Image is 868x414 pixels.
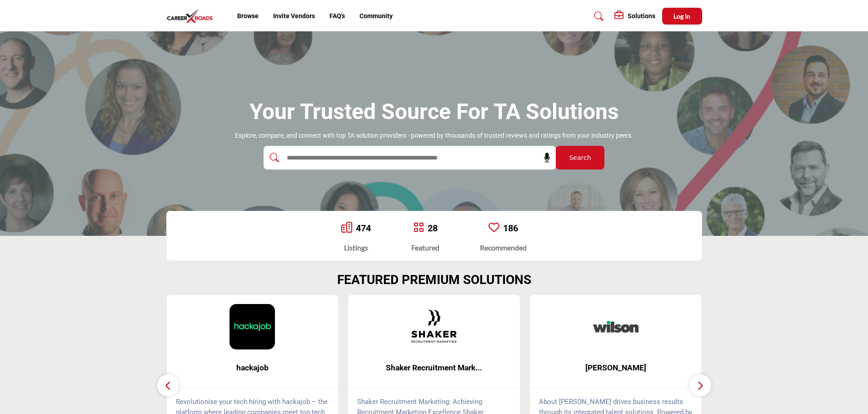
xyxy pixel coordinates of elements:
[593,304,639,349] img: Wilson
[249,98,619,126] h1: Your Trusted Source for TA Solutions
[180,356,325,380] b: hackajob
[235,131,633,140] p: Explore, compare, and connect with top TA solution providers - powered by thousands of trusted re...
[413,222,424,234] a: Go to Featured
[480,242,527,253] div: Recommended
[329,12,345,20] a: FAQ's
[428,223,438,234] a: 28
[359,12,393,20] a: Community
[166,9,218,24] img: Site Logo
[411,304,457,349] img: Shaker Recruitment Marketing
[229,304,275,349] img: hackajob
[356,223,371,234] a: 474
[544,362,688,374] span: [PERSON_NAME]
[530,356,702,380] a: [PERSON_NAME]
[273,12,315,20] a: Invite Vendors
[628,12,655,20] h5: Solutions
[662,8,702,25] button: Log In
[489,222,499,234] a: Go to Recommended
[237,12,259,20] a: Browse
[348,356,520,380] a: Shaker Recruitment Mark...
[614,11,655,22] div: Solutions
[411,242,439,253] div: Featured
[341,242,371,253] div: Listings
[556,146,604,170] button: Search
[337,272,531,288] h2: FEATURED PREMIUM SOLUTIONS
[167,356,339,380] a: hackajob
[673,12,690,20] span: Log In
[585,9,609,24] a: Search
[544,356,688,380] b: Wilson
[362,356,506,380] b: Shaker Recruitment Marketing
[362,362,506,374] span: Shaker Recruitment Mark...
[569,153,591,163] span: Search
[503,223,518,234] a: 186
[180,362,325,374] span: hackajob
